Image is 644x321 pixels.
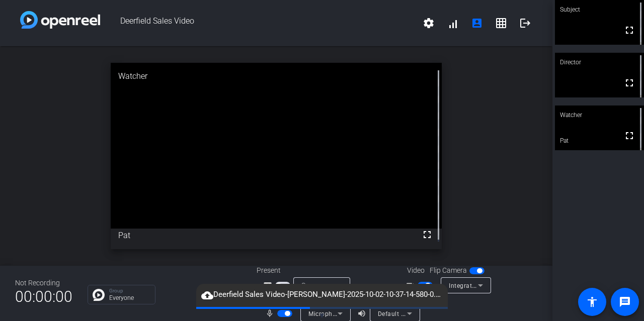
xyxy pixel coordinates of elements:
[519,17,531,29] mat-icon: logout
[109,295,150,301] p: Everyone
[265,307,277,319] mat-icon: mic_none
[111,63,442,90] div: Watcher
[495,17,507,29] mat-icon: grid_on
[406,279,418,291] mat-icon: videocam_outline
[257,265,357,276] div: Present
[301,281,325,289] span: Source
[15,284,72,309] span: 00:00:00
[555,53,644,72] div: Director
[263,279,275,291] mat-icon: screen_share_outline
[430,265,467,276] span: Flip Camera
[619,296,631,308] mat-icon: message
[308,309,531,317] span: Microphone Array (Intel® Smart Sound Technology for Digital Microphones)
[20,11,100,29] img: white-gradient.svg
[15,278,72,288] div: Not Recording
[623,24,635,36] mat-icon: fullscreen
[201,289,213,301] mat-icon: cloud_upload
[586,296,598,308] mat-icon: accessibility
[407,265,425,276] span: Video
[93,289,105,301] img: Chat Icon
[623,77,635,89] mat-icon: fullscreen
[357,307,369,319] mat-icon: volume_up
[100,11,417,35] span: Deerfield Sales Video
[378,309,487,317] span: Default - Speakers (Realtek(R) Audio)
[318,311,326,320] span: ▼
[421,229,433,241] mat-icon: fullscreen
[109,288,150,293] p: Group
[471,17,483,29] mat-icon: account_box
[623,130,635,142] mat-icon: fullscreen
[423,17,435,29] mat-icon: settings
[449,281,543,289] span: Integrated Webcam (0c45:6a0f)
[196,289,448,301] span: Deerfield Sales Video-[PERSON_NAME]-2025-10-02-10-37-14-580-0.webm
[441,11,465,35] button: signal_cellular_alt
[555,105,644,125] div: Watcher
